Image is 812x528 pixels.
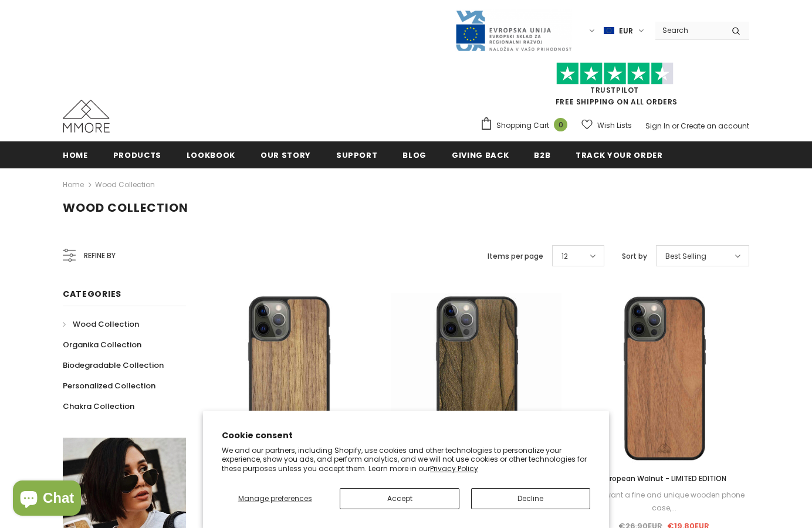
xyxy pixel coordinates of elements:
p: We and our partners, including Shopify, use cookies and other technologies to personalize your ex... [222,446,590,473]
button: Decline [471,488,590,509]
a: Home [63,141,88,168]
span: Wood Collection [63,199,188,216]
span: Wish Lists [597,120,632,131]
a: Wood Collection [63,314,139,334]
label: Sort by [622,251,647,262]
span: B2B [534,150,550,161]
img: Javni Razpis [455,9,572,52]
span: Categories [63,288,121,300]
a: Our Story [260,141,311,168]
a: Create an account [681,121,749,131]
a: Wish Lists [581,115,632,136]
a: Javni Razpis [455,25,572,35]
a: Sign In [645,121,670,131]
span: Our Story [260,150,311,161]
span: Blog [402,150,427,161]
span: or [672,121,679,131]
a: support [336,141,378,168]
a: Personalized Collection [63,375,155,396]
a: Home [63,178,84,192]
a: Biodegradable Collection [63,355,164,375]
span: Shopping Cart [496,120,549,131]
img: MMORE Cases [63,100,110,133]
span: Manage preferences [238,493,312,503]
a: Chakra Collection [63,396,134,417]
a: Organika Collection [63,334,141,355]
span: European Walnut - LIMITED EDITION [601,473,726,483]
img: Trust Pilot Stars [556,62,674,85]
span: Wood Collection [73,319,139,330]
span: Track your order [576,150,662,161]
a: Wood Collection [95,180,155,189]
label: Items per page [488,251,543,262]
span: 0 [554,118,567,131]
a: Blog [402,141,427,168]
a: Track your order [576,141,662,168]
h2: Cookie consent [222,429,590,442]
inbox-online-store-chat: Shopify online store chat [9,480,84,519]
span: 12 [561,251,568,262]
button: Accept [340,488,459,509]
span: FREE SHIPPING ON ALL ORDERS [480,67,749,107]
span: Personalized Collection [63,380,155,391]
a: European Walnut - LIMITED EDITION [579,472,749,485]
a: Privacy Policy [430,463,478,473]
span: Products [113,150,161,161]
div: If you want a fine and unique wooden phone case,... [579,489,749,515]
button: Manage preferences [222,488,328,509]
span: EUR [619,25,633,37]
span: Biodegradable Collection [63,360,164,371]
a: B2B [534,141,550,168]
span: Lookbook [187,150,235,161]
a: Trustpilot [590,85,639,95]
a: Giving back [452,141,509,168]
span: Organika Collection [63,339,141,350]
span: Chakra Collection [63,401,134,412]
a: Products [113,141,161,168]
span: Best Selling [665,251,706,262]
a: Lookbook [187,141,235,168]
a: Shopping Cart 0 [480,117,573,134]
span: Home [63,150,88,161]
input: Search Site [655,22,723,39]
span: Refine by [84,249,116,262]
span: Giving back [452,150,509,161]
span: support [336,150,378,161]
